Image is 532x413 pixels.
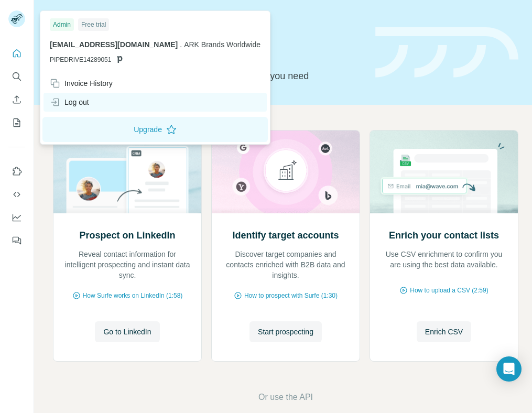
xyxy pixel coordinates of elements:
img: Enrich your contact lists [370,131,518,213]
span: Enrich CSV [425,327,463,337]
div: Free trial [78,18,109,31]
button: Start prospecting [249,321,322,342]
img: banner [375,27,518,78]
div: Log out [50,97,89,107]
p: Discover target companies and contacts enriched with B2B data and insights. [222,249,349,280]
button: Upgrade [42,117,268,142]
div: Admin [50,18,74,31]
span: . [180,40,182,49]
button: Use Surfe API [8,185,25,204]
button: Search [8,67,25,86]
button: Enrich CSV [8,90,25,109]
button: Or use the API [258,391,313,404]
span: How to upload a CSV (2:59) [410,286,488,295]
button: Go to LinkedIn [95,321,159,342]
button: Dashboard [8,208,25,227]
p: Reveal contact information for intelligent prospecting and instant data sync. [64,249,191,280]
span: ARK Brands Worldwide [184,40,260,49]
p: Use CSV enrichment to confirm you are using the best data available. [381,249,507,270]
button: Quick start [8,44,25,63]
div: Open Intercom Messenger [496,356,522,382]
span: [EMAIL_ADDRESS][DOMAIN_NAME] [50,40,178,49]
h2: Identify target accounts [232,228,339,243]
button: Enrich CSV [417,321,471,342]
span: Start prospecting [258,327,313,337]
span: Go to LinkedIn [103,327,151,337]
img: Identify target accounts [211,131,360,213]
button: My lists [8,113,25,132]
h2: Prospect on LinkedIn [79,228,175,243]
div: Invoice History [50,78,113,89]
button: Feedback [8,231,25,250]
h2: Enrich your contact lists [389,228,499,243]
span: How Surfe works on LinkedIn (1:58) [83,291,183,300]
span: How to prospect with Surfe (1:30) [244,291,338,300]
img: Prospect on LinkedIn [53,131,202,213]
button: Use Surfe on LinkedIn [8,162,25,181]
span: PIPEDRIVE14289051 [50,55,111,64]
